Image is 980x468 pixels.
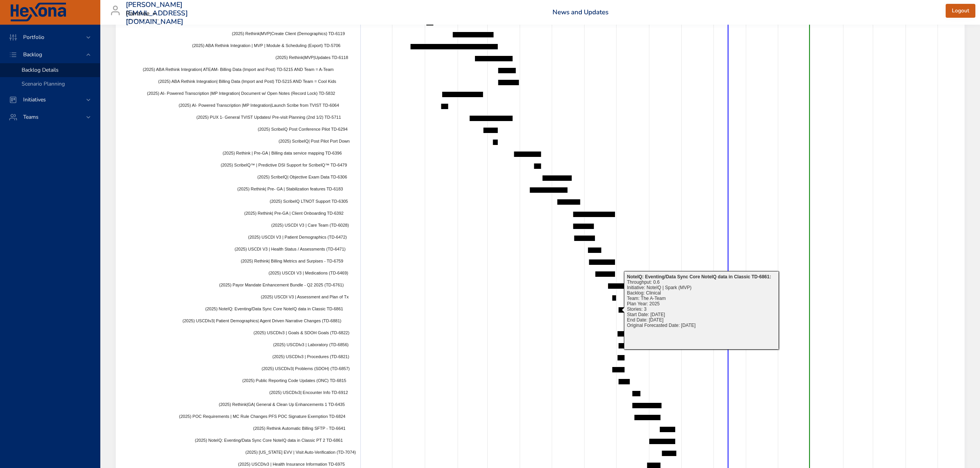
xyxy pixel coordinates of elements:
[126,1,188,26] h3: [PERSON_NAME][EMAIL_ADDRESS][DOMAIN_NAME]
[273,342,348,347] span: (2025) USCDIv3 | Laboratory (TD-6856)
[17,96,52,103] span: Initiatives
[269,390,348,395] span: (2025) USCDIv3| Encounter Info TD-6912
[237,187,343,191] span: (2025) Rethink| Pre- GA | Stabilization features TD-6183
[17,34,51,41] span: Portfolio
[248,235,347,239] span: (2025) USCDI V3 | Patient Demographics (TD-6472)
[22,80,65,88] span: Scenario Planning
[232,31,345,36] span: (2025) Rethink|MVP|Create Client (Demographics) TD-6119
[17,51,48,58] span: Backlog
[272,354,349,359] span: (2025) USCDIv3 | Procedures (TD-6821)
[219,283,344,287] span: (2025) Payor Mandate Enhancement Bundle - Q2 2025 (TD-6761)
[241,259,343,263] span: (2025) Rethink| Billing Metrics and Surpises - TD-6759
[245,450,356,455] span: (2025) [US_STATE] EVV | Visit Auto-Verification (TD-7074)
[271,223,349,227] span: (2025) USCDI V3 | Care Team (TD-6028)
[270,199,348,204] span: (2025) ScribeIQ LTNOT Support TD-6305
[195,438,343,443] span: (2025) NoteIQ: Eventing/Data Sync Core NoteIQ data in Classic PT 2 TD-6861
[235,247,346,251] span: (2025) USCDI V3 | Health Status / Assessments (TD-6471)
[946,4,975,18] button: Logout
[238,462,345,466] span: (2025) USCDIv3 | Health Insurance Information TD-6975
[22,66,59,74] span: Backlog Details
[196,115,341,120] span: (2025) PUX 1- General TVIST Updates/ Pre-visit Planning (2nd 1/2) TD-5711
[9,3,67,22] img: Hexona
[261,295,349,299] span: (2025) USCDI V3 | Assessment and Plan of Tx
[17,113,45,121] span: Teams
[221,163,347,167] span: (2025) ScribeIQ™ | Predictive DSI Support for ScribeIQ™ TD-6479
[275,55,348,60] span: (2025) Rethink|MVP|Updates TD-6118
[262,366,350,371] span: (2025) USCDIv3| Problems (SDOH) (TD-6857)
[242,378,346,383] span: (2025) Public Reporting Code Updates (ONC) TD-6815
[223,151,342,155] span: (2025) Rethink | Pre-GA | Billing data service mapping TD-6396
[143,67,334,72] span: (2025) ABA Rethink Integration| ATEAM- Billing Data (Import and Post) TD-5215 AND Team = A-Team
[553,8,608,17] a: News and Updates
[244,211,343,215] span: (2025) Rethink| Pre-GA | Client Onboarding TD-6392
[219,402,345,407] span: (2025) Rethink|GA| General & Clean Up Enhancements 1 TD-6435
[205,306,343,311] span: (2025) NoteIQ: Eventing/Data Sync Core NoteIQ data in Classic TD-6861
[126,8,159,20] div: Raintree
[179,103,339,108] span: (2025) AI- Powered Transcription |MP Integration|Launch Scribe from TVIST TD-6064
[147,91,335,96] span: (2025) AI- Powered Transcription |MP Integration| Document w/ Open Notes (Record Lock) TD-5832
[257,175,347,179] span: (2025) ScribeIQ| Objective Exam Data TD-6306
[952,6,969,16] span: Logout
[192,43,340,48] span: (2025) ABA Rethink Integration | MVP | Module & Scheduling (Export) TD-5706
[279,139,350,143] span: (2025) ScribeIQ| Post Pilot Port Down
[158,79,336,84] span: (2025) ABA Rethink Integration| Billing Data (Import and Post) TD-5215 AND Team = Cool Kids
[253,426,345,431] span: (2025) Rethink Automatic Billing SFTP - TD-6641
[179,414,345,419] span: (2025) POC Requirements | MC Rule Changes PFS POC Signature Exemption TD-6824
[182,318,341,323] span: (2025) USCDIv3| Patient Demographics| Agent Driven Narrative Changes (TD-6881)
[258,127,348,131] span: (2025) ScribeIQ Post Conference Pilot TD-6294
[253,330,350,335] span: (2025) USCDIv3 | Goals & SDOH Goals (TD-6822)
[269,271,348,275] span: (2025) USCDI V3 | Medications (TD-6469)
